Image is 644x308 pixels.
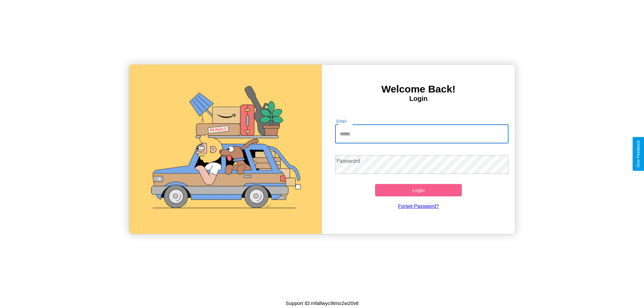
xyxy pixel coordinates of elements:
h4: Login [322,95,515,103]
div: Give Feedback [636,140,641,168]
h3: Welcome Back! [322,83,515,95]
a: Forgot Password? [332,196,505,215]
p: Support ID: mfallwyc9tmo2w20vtl [285,299,359,308]
button: Login [375,184,462,196]
label: Email [336,118,347,124]
img: gif [129,65,322,234]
